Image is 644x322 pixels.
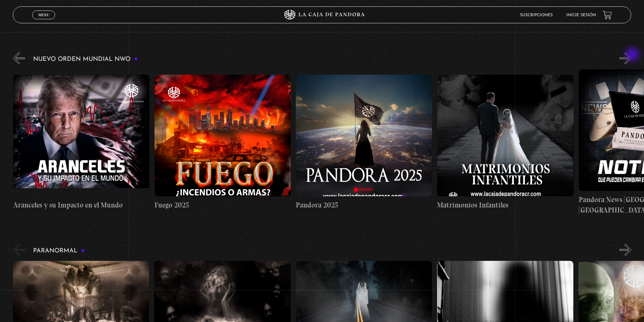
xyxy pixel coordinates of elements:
a: Suscripciones [520,13,553,17]
button: Previous [13,52,25,64]
button: Next [620,52,631,64]
h4: Pandora 2025 [296,200,432,210]
button: Previous [13,244,25,256]
button: Next [620,244,631,256]
h4: Fuego 2025 [154,200,291,210]
h4: Aranceles y su Impacto en el Mundo [13,200,149,210]
a: Inicie sesión [566,13,596,17]
h3: Nuevo Orden Mundial NWO [33,56,138,63]
a: Aranceles y su Impacto en el Mundo [13,69,149,216]
a: View your shopping cart [603,10,612,20]
h4: Matrimonios Infantiles [437,200,573,210]
a: Matrimonios Infantiles [437,69,573,216]
a: Fuego 2025 [154,69,291,216]
span: Menu [38,13,49,17]
a: Pandora 2025 [296,69,432,216]
h3: Paranormal [33,248,85,254]
span: Cerrar [36,19,52,23]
